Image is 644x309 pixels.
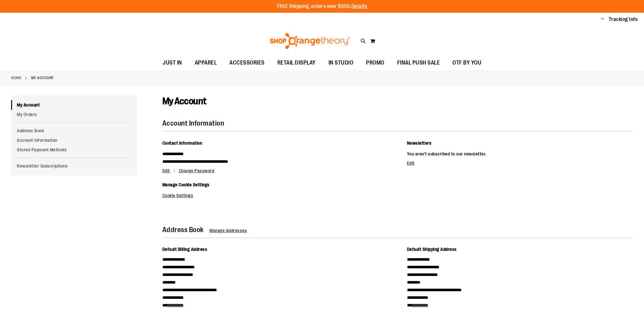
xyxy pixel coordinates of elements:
a: JUST IN [156,56,188,70]
a: OTF BY YOU [446,56,488,70]
span: Newsletters [407,141,432,146]
span: Manage Cookie Settings [162,182,210,187]
a: Change Password [179,168,214,173]
a: Tracking Info [609,16,638,23]
span: Contact Information [162,141,202,146]
span: RETAIL DISPLAY [277,56,316,70]
a: APPAREL [188,56,223,70]
span: PROMO [366,56,384,70]
span: OTF BY YOU [452,56,481,70]
strong: My Account [31,75,54,81]
a: Home [11,75,21,81]
a: ACCESSORIES [223,56,271,70]
a: Account Information [11,135,137,145]
span: FINAL PUSH SALE [397,56,440,70]
strong: Address Book [162,226,204,234]
a: IN STUDIO [322,56,360,70]
a: My Orders [11,110,137,119]
span: APPAREL [195,56,217,70]
a: Newsletter Subscriptions [11,161,137,171]
span: JUST IN [163,56,182,70]
span: ACCESSORIES [229,56,265,70]
span: Default Billing Address [162,247,207,252]
a: PROMO [360,56,391,70]
img: Shop Orangetheory [269,33,351,49]
p: You aren't subscribed to our newsletter. [407,150,633,158]
p: FREE Shipping, orders over $600. [277,3,367,10]
button: Account menu [601,16,604,23]
span: Default Shipping Address [407,247,457,252]
a: Details [351,3,367,9]
a: Address Book [11,126,137,135]
strong: Account Information [162,119,224,127]
span: Edit [162,168,170,173]
a: RETAIL DISPLAY [271,56,322,70]
span: IN STUDIO [329,56,354,70]
a: Cookie Settings [162,193,193,198]
a: Edit [162,168,178,173]
a: Manage Addresses [209,228,247,233]
a: FINAL PUSH SALE [391,56,446,70]
span: My Account [162,96,207,106]
a: My Account [11,100,137,110]
a: Stored Payment Methods [11,145,137,154]
a: Edit [407,161,415,166]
